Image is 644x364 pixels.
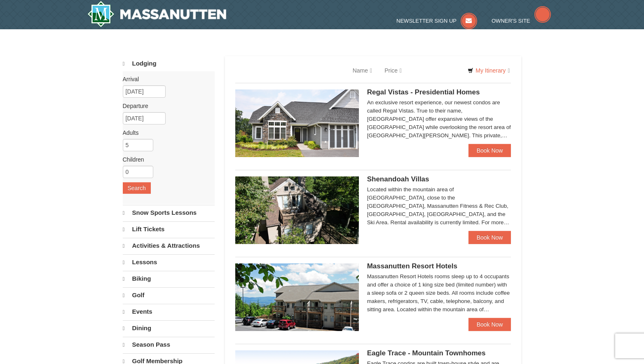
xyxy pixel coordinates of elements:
a: Book Now [468,231,511,244]
a: Book Now [468,144,511,157]
button: Search [123,182,151,194]
a: Lessons [123,254,215,270]
span: Owner's Site [492,18,530,24]
label: Adults [123,129,208,137]
a: Events [123,304,215,319]
a: Owner's Site [492,18,551,24]
img: 19218991-1-902409a9.jpg [235,89,359,157]
a: Lodging [123,56,215,71]
a: Golf [123,287,215,303]
a: Activities & Attractions [123,238,215,254]
div: Massanutten Resort Hotels rooms sleep up to 4 occupants and offer a choice of 1 king size bed (li... [367,272,511,314]
div: An exclusive resort experience, our newest condos are called Regal Vistas. True to their name, [G... [367,99,511,140]
span: Newsletter Sign Up [396,18,457,24]
a: Dining [123,320,215,336]
a: Massanutten Resort [87,1,227,27]
img: Massanutten Resort Logo [87,1,227,27]
span: Shenandoah Villas [367,175,429,183]
img: 19219026-1-e3b4ac8e.jpg [235,263,359,331]
label: Children [123,155,208,164]
div: Located within the mountain area of [GEOGRAPHIC_DATA], close to the [GEOGRAPHIC_DATA], Massanutte... [367,186,511,227]
a: My Itinerary [462,64,515,77]
a: Price [378,62,408,79]
a: Biking [123,271,215,287]
label: Departure [123,102,208,110]
label: Arrival [123,75,208,83]
span: Eagle Trace - Mountain Townhomes [367,349,486,357]
a: Season Pass [123,337,215,352]
a: Book Now [468,318,511,331]
span: Regal Vistas - Presidential Homes [367,88,480,96]
a: Newsletter Sign Up [396,18,477,24]
img: 19219019-2-e70bf45f.jpg [235,176,359,244]
a: Lift Tickets [123,221,215,237]
span: Massanutten Resort Hotels [367,262,457,270]
a: Name [347,62,378,79]
a: Snow Sports Lessons [123,205,215,221]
